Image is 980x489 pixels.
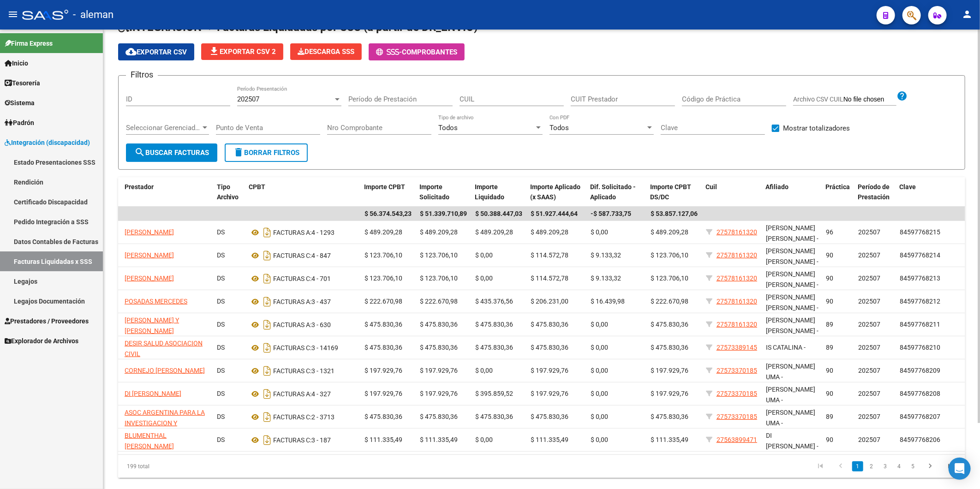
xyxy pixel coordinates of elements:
span: Clave [900,183,916,191]
span: DS [217,321,225,328]
span: 84597768208 [900,390,940,397]
datatable-header-cell: Afiliado [762,177,822,218]
span: [PERSON_NAME] [125,251,174,259]
datatable-header-cell: Prestador [121,177,213,218]
span: DS [217,413,225,420]
datatable-header-cell: Dif. Solicitado - Aplicado [587,177,647,218]
span: 202507 [858,228,880,236]
a: 5 [908,461,919,471]
span: 27573370185 [717,390,757,397]
span: [PERSON_NAME] Y [PERSON_NAME] [125,316,179,334]
li: page 5 [906,459,920,474]
span: 84597768213 [900,274,940,282]
span: 84597768212 [900,298,940,305]
span: FACTURAS C: [273,344,311,352]
span: 202507 [858,436,880,443]
span: [PERSON_NAME] [PERSON_NAME] - [766,293,819,311]
div: 4 - 327 [249,387,357,401]
span: [PERSON_NAME] [PERSON_NAME] - [766,316,819,334]
span: Afiliado [766,183,789,191]
a: 2 [866,461,877,471]
span: $ 197.929,76 [531,390,568,397]
span: $ 489.209,28 [531,228,568,236]
span: FACTURAS A: [273,298,311,305]
span: Tipo Archivo [217,183,239,201]
mat-icon: help [896,90,908,101]
span: 84597768206 [900,436,940,443]
span: 27578161320 [717,321,757,328]
span: [PERSON_NAME] UMA - [766,409,815,427]
span: [PERSON_NAME] [PERSON_NAME] - [766,270,819,288]
span: POSADAS MERCEDES [125,298,187,305]
span: $ 9.133,32 [591,274,621,282]
span: ASOC ARGENTINA PARA LA INVESTIGACION Y ASISTENCIA DE LA PERSONA CON AUTISMO [125,409,209,447]
span: - aleman [73,5,114,25]
span: 89 [826,344,833,351]
button: Buscar Facturas [126,143,217,162]
span: $ 475.830,36 [420,321,458,328]
span: FACTURAS C: [273,436,311,444]
span: $ 0,00 [475,251,493,259]
span: FACTURAS C: [273,367,311,375]
button: Borrar Filtros [225,143,308,162]
span: Firma Express [5,38,53,48]
span: $ 123.706,10 [420,274,458,282]
span: Explorador de Archivos [5,336,78,346]
span: $ 475.830,36 [651,344,688,351]
span: 96 [826,228,833,236]
button: Descarga SSS [290,43,362,60]
span: $ 475.830,36 [420,413,458,420]
span: Cuil [706,183,717,191]
span: 90 [826,390,833,397]
span: 84597768209 [900,367,940,374]
mat-icon: delete [233,147,244,158]
span: $ 51.927.444,64 [531,210,578,217]
app-download-masive: Descarga masiva de comprobantes (adjuntos) [290,43,362,60]
span: 84597768214 [900,251,940,259]
div: 3 - 187 [249,433,357,447]
span: $ 114.572,78 [531,274,568,282]
span: $ 0,00 [591,344,608,351]
span: $ 0,00 [591,228,608,236]
span: 27573370185 [717,367,757,374]
span: CORNEJO [PERSON_NAME] [125,367,205,374]
span: DS [217,367,225,374]
span: $ 123.706,10 [365,251,402,259]
span: $ 50.388.447,03 [475,210,522,217]
span: $ 475.830,36 [420,344,458,351]
span: DS [217,228,225,236]
span: 84597768215 [900,228,940,236]
a: go to first page [812,461,829,471]
a: go to next page [921,461,939,471]
div: 3 - 437 [249,294,357,309]
span: $ 475.830,36 [531,321,568,328]
datatable-header-cell: Importe CPBT [361,177,416,218]
span: DS [217,251,225,259]
input: Archivo CSV CUIL [843,95,896,104]
span: Importe Solicitado [420,183,450,201]
datatable-header-cell: Importe Aplicado (x SAAS) [527,177,587,218]
div: 4 - 847 [249,248,357,263]
span: $ 197.929,76 [651,390,688,397]
a: 3 [880,461,891,471]
span: Importe CPBT [365,183,406,191]
h3: Filtros [126,68,158,81]
span: $ 123.706,10 [420,251,458,259]
span: 90 [826,274,833,282]
i: Descargar documento [261,294,273,309]
span: 84597768207 [900,413,940,420]
span: 90 [826,298,833,305]
span: $ 206.231,00 [531,298,568,305]
span: [PERSON_NAME] [125,228,174,236]
span: DS [217,274,225,282]
span: $ 114.572,78 [531,251,568,259]
span: DI [PERSON_NAME] - [766,432,819,450]
i: Descargar documento [261,387,273,401]
span: 202507 [858,298,880,305]
span: 90 [826,367,833,374]
span: DI [PERSON_NAME] [125,390,181,397]
span: $ 111.335,49 [420,436,458,443]
span: $ 0,00 [591,367,608,374]
span: Descarga SSS [298,48,354,56]
span: $ 16.439,98 [591,298,625,305]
